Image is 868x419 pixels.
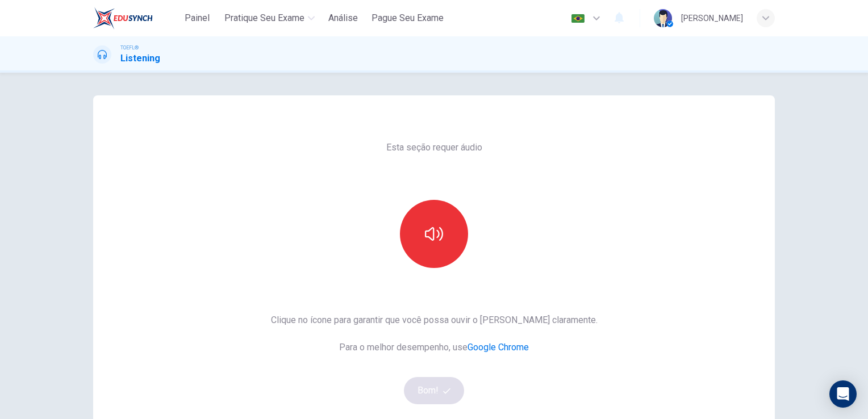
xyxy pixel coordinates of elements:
button: Pratique seu exame [220,8,319,28]
span: Para o melhor desempenho, use [271,341,598,354]
button: Painel [179,8,215,28]
span: Painel [185,11,210,25]
button: Análise [324,8,362,28]
span: Esta seção requer áudio [386,141,482,154]
span: Clique no ícone para garantir que você possa ouvir o [PERSON_NAME] claramente. [271,313,598,327]
img: EduSynch logo [93,7,153,30]
button: Pague Seu Exame [367,8,448,28]
span: TOEFL® [120,44,139,52]
h1: Listening [120,52,160,65]
a: Google Chrome [468,342,529,353]
div: Open Intercom Messenger [829,380,857,408]
span: Análise [328,11,358,25]
span: Pratique seu exame [224,11,304,25]
img: pt [571,14,585,23]
a: EduSynch logo [93,7,179,30]
div: [PERSON_NAME] [681,11,743,25]
span: Pague Seu Exame [372,11,444,25]
img: Profile picture [654,9,672,27]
